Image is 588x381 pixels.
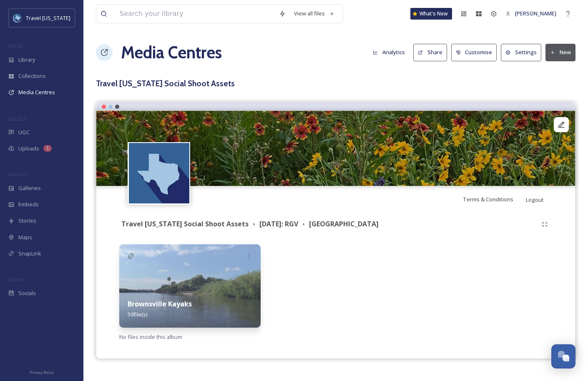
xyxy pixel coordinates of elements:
span: UGC [18,128,30,136]
span: Uploads [18,145,39,153]
span: Stories [18,217,36,225]
span: 50 file(s) [128,311,147,318]
strong: [GEOGRAPHIC_DATA] [309,219,379,228]
span: Media Centres [18,88,55,96]
a: Settings [501,44,545,61]
input: Search your library [116,5,275,23]
span: Maps [18,233,32,241]
span: Travel [US_STATE] [26,14,70,22]
a: Media Centres [121,40,222,65]
button: Analytics [369,44,409,60]
div: 1 [43,145,52,152]
span: WIDGETS [8,171,28,178]
a: Privacy Policy [30,367,54,377]
span: Privacy Policy [30,370,54,375]
a: What's New [410,8,452,20]
a: Analytics [369,44,413,60]
span: MEDIA [8,43,23,49]
span: Galleries [18,184,41,192]
span: SOCIALS [8,276,25,283]
button: Open Chat [551,344,575,368]
a: [PERSON_NAME] [501,5,560,22]
span: SnapLink [18,250,41,258]
button: New [545,44,575,61]
a: Customise [451,44,501,61]
span: Terms & Conditions [463,196,513,203]
h3: Travel [US_STATE] Social Shoot Assets [96,78,575,90]
span: Collections [18,72,46,80]
span: [PERSON_NAME] [515,10,556,17]
span: Logout [526,196,544,203]
button: Customise [451,44,497,61]
img: images%20%281%29.jpeg [129,143,189,203]
span: COLLECT [8,115,26,122]
button: Settings [501,44,541,61]
img: images%20%281%29.jpeg [13,14,22,22]
strong: Travel [US_STATE] Social Shoot Assets [121,219,249,228]
button: Share [413,44,447,61]
span: Embeds [18,201,39,208]
img: tabbysroadtrip_07292025_a3328207-6d92-dbc7-6ce1-4d85c9e9ce15.jpg [96,111,575,186]
a: Terms & Conditions [463,194,526,204]
strong: Brownsville Kayaks [128,299,192,308]
span: Library [18,56,35,64]
img: dda151cf-1301-40ac-afbd-ecb66a8c59fa.jpg [119,244,261,328]
span: Socials [18,289,36,297]
strong: [DATE]: RGV [259,219,298,228]
a: View all files [290,5,339,22]
span: No files inside this album [119,333,182,341]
